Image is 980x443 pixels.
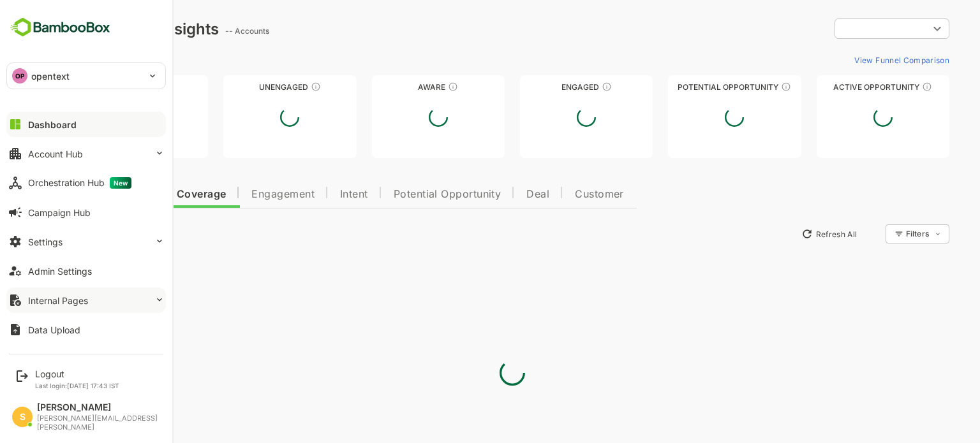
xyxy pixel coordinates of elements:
div: These accounts have not shown enough engagement and need nurturing [266,82,276,92]
div: Campaign Hub [28,207,91,218]
div: Filters [861,229,884,238]
div: S [12,407,33,427]
span: New [110,177,131,189]
div: Dashboard Insights [31,20,174,38]
div: Active Opportunity [772,82,905,92]
div: Unengaged [179,82,311,92]
div: These accounts have open opportunities which might be at any of the Sales Stages [877,82,887,92]
div: These accounts are MQAs and can be passed on to Inside Sales [736,82,746,92]
div: Engaged [475,82,608,92]
span: Data Quality and Coverage [43,189,181,200]
div: These accounts have not been engaged with for a defined time period [117,82,128,92]
button: Settings [6,229,166,254]
button: New Insights [31,222,124,245]
button: Data Upload [6,317,166,342]
img: BambooboxFullLogoMark.5f36c76dfaba33ec1ec1367b70bb1252.svg [6,15,114,40]
span: Intent [295,189,323,200]
span: Potential Opportunity [349,189,457,200]
div: Filters [860,222,905,245]
div: These accounts have just entered the buying cycle and need further nurturing [403,82,413,92]
button: Account Hub [6,141,166,166]
div: Internal Pages [28,295,88,306]
div: OPopentext [7,63,165,89]
div: Admin Settings [28,266,92,277]
button: Dashboard [6,112,166,137]
div: Data Upload [28,324,80,335]
div: Dashboard [28,119,77,130]
p: opentext [31,69,70,83]
div: Potential Opportunity [623,82,756,92]
button: Orchestration HubNew [6,170,166,196]
div: [PERSON_NAME] [37,402,160,413]
button: Internal Pages [6,287,166,313]
span: Customer [530,189,579,200]
div: Account Hub [28,149,83,159]
button: Campaign Hub [6,200,166,225]
div: [PERSON_NAME][EMAIL_ADDRESS][PERSON_NAME] [37,414,160,432]
div: OP [12,68,27,84]
div: Settings [28,236,63,247]
div: Unreached [31,82,163,92]
button: Admin Settings [6,258,166,284]
span: Engagement [207,189,270,200]
div: Orchestration Hub [28,177,131,189]
div: ​ [790,17,905,40]
span: Deal [482,189,505,200]
button: View Funnel Comparison [805,50,905,70]
button: Refresh All [751,224,818,244]
div: Logout [35,368,119,379]
div: Aware [327,82,460,92]
p: Last login: [DATE] 17:43 IST [35,382,119,389]
div: These accounts are warm, further nurturing would qualify them to MQAs [557,82,567,92]
ag: -- Accounts [181,26,228,36]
